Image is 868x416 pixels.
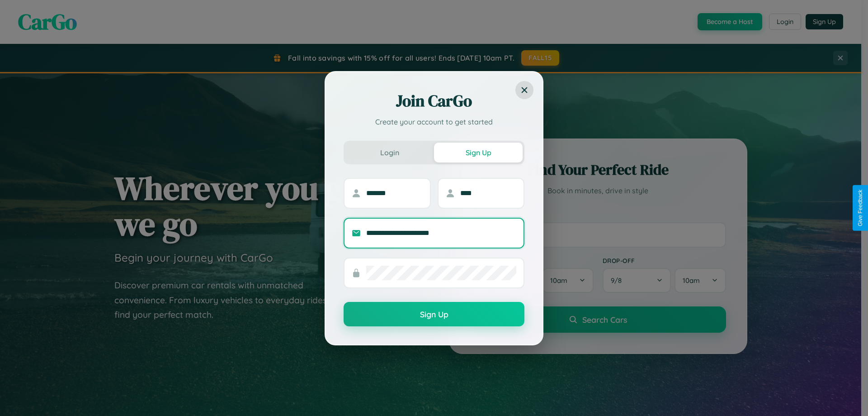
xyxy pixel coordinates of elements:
button: Login [345,143,434,163]
button: Sign Up [344,302,524,326]
div: Give Feedback [857,190,863,226]
p: Create your account to get started [344,116,524,127]
h2: Join CarGo [344,90,524,112]
button: Sign Up [434,143,523,163]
